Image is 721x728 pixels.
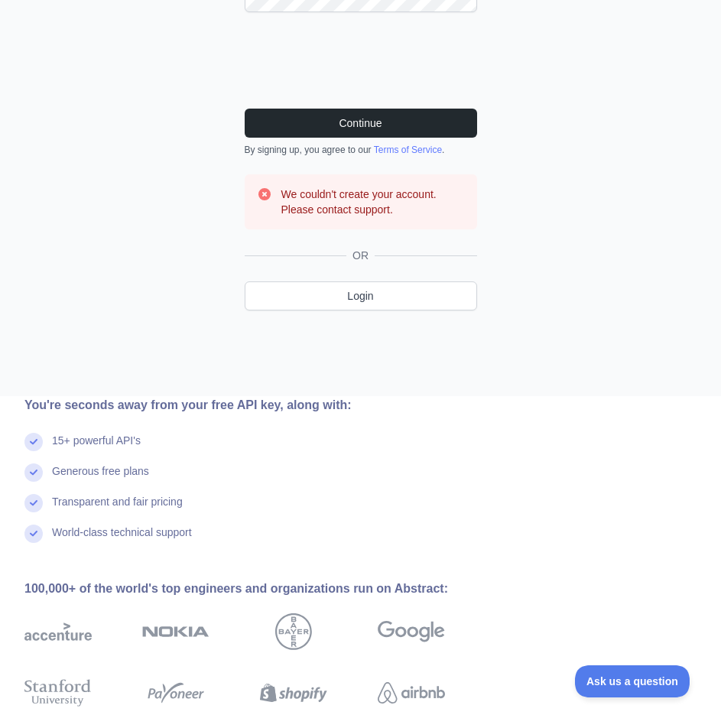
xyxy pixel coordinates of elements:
div: 100,000+ of the world's top engineers and organizations run on Abstract: [24,580,494,598]
button: Continue [245,109,477,138]
div: You're seconds away from your free API key, along with: [24,396,494,414]
img: check mark [24,525,43,543]
span: OR [346,248,375,263]
img: stanford university [24,676,92,710]
iframe: Toggle Customer Support [575,665,690,697]
div: Transparent and fair pricing [52,494,183,525]
img: payoneer [142,676,209,710]
a: Terms of Service [374,145,442,155]
div: Generous free plans [52,463,149,494]
img: check mark [24,433,43,451]
a: Login [245,281,477,310]
img: bayer [275,613,312,650]
h3: We couldn't create your account. Please contact support. [281,187,465,217]
img: google [378,613,445,650]
img: airbnb [378,676,445,710]
div: 15+ powerful API's [52,433,141,463]
iframe: reCAPTCHA [245,31,477,90]
div: By signing up, you agree to our . [245,144,477,156]
img: check mark [24,463,43,482]
img: check mark [24,494,43,512]
div: World-class technical support [52,525,192,555]
img: accenture [24,613,92,650]
img: shopify [260,676,327,710]
img: nokia [142,613,209,650]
